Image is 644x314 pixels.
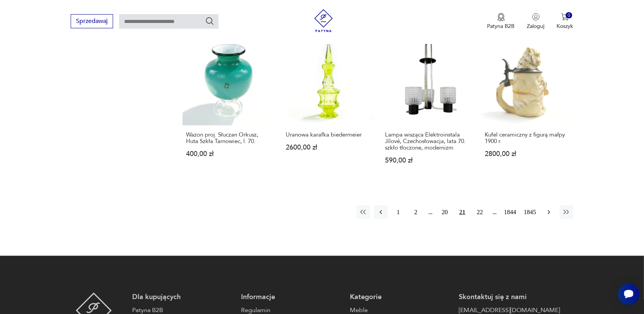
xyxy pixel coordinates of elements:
img: Ikona medalu [497,13,505,21]
p: Dla kupujących [132,293,233,302]
button: 20 [438,205,452,219]
a: Sprzedawaj [71,19,113,24]
a: Kufel ceramiczny z figurą małpy 1900 r.Kufel ceramiczny z figurą małpy 1900 r.2800,00 zł [481,34,573,179]
h3: Uranowa karafka biedermeier [286,132,371,138]
p: 400,00 zł [186,151,271,157]
a: Lampa wisząca Elektroinstala Jílové, Czechosłowacja, lata 70. szkło tłoczone, modernizmLampa wisz... [382,34,474,179]
a: Ikona medaluPatyna B2B [487,13,515,30]
button: 21 [456,205,469,219]
button: 1845 [522,205,538,219]
iframe: Smartsupp widget button [618,283,639,305]
button: 1 [392,205,405,219]
p: 2600,00 zł [286,144,371,151]
p: Zaloguj [527,23,545,30]
a: Wazon proj. Słuczan Orkusz, Huta Szkła Tarnowiec, l. 70.Wazon proj. Słuczan Orkusz, Huta Szkła Ta... [183,34,275,179]
div: 0 [566,12,572,19]
h3: Wazon proj. Słuczan Orkusz, Huta Szkła Tarnowiec, l. 70. [186,132,271,145]
p: 2800,00 zł [485,151,570,157]
button: Zaloguj [527,13,545,30]
img: Ikona koszyka [561,13,569,21]
p: Skontaktuj się z nami [459,293,560,302]
h3: Kufel ceramiczny z figurą małpy 1900 r. [485,132,570,145]
p: Informacje [241,293,342,302]
button: 2 [409,205,423,219]
h3: Lampa wisząca Elektroinstala Jílové, Czechosłowacja, lata 70. szkło tłoczone, modernizm [385,132,471,151]
p: Patyna B2B [487,23,515,30]
p: Kategorie [350,293,451,302]
img: Patyna - sklep z meblami i dekoracjami vintage [312,9,335,32]
button: 22 [473,205,487,219]
p: 590,00 zł [385,157,471,164]
button: 1844 [502,205,518,219]
button: 0Koszyk [557,13,573,30]
img: Ikonka użytkownika [532,13,540,21]
a: Uranowa karafka biedermeierUranowa karafka biedermeier2600,00 zł [282,34,374,179]
button: Patyna B2B [487,13,515,30]
button: Sprzedawaj [71,14,113,28]
button: Szukaj [205,16,214,26]
p: Koszyk [557,23,573,30]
